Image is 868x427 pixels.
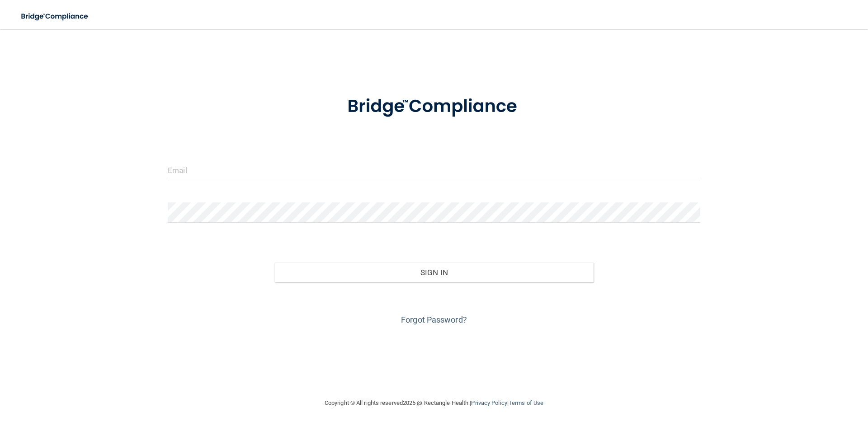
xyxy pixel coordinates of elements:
[269,389,599,418] div: Copyright © All rights reserved 2025 @ Rectangle Health | |
[14,7,97,26] img: bridge_compliance_login_screen.278c3ca4.svg
[329,83,539,130] img: bridge_compliance_login_screen.278c3ca4.svg
[401,315,467,324] a: Forgot Password?
[168,160,700,180] input: Email
[509,399,543,406] a: Terms of Use
[471,399,507,406] a: Privacy Policy
[274,263,594,282] button: Sign In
